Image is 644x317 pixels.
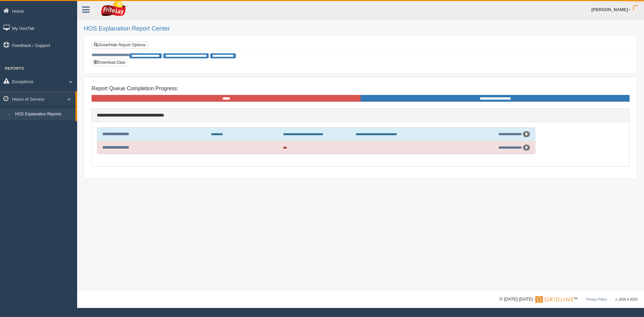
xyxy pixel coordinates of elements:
div: © [DATE]-[DATE] - ™ [499,296,637,303]
span: v. 2025.4.2019 [615,298,637,301]
img: Gridline [535,296,573,303]
a: HOS Violation Audit Reports [12,120,75,132]
a: HOS Explanation Reports [12,108,75,120]
h2: HOS Explanation Report Center [84,25,637,32]
h4: Report Queue Completion Progress: [92,86,630,92]
a: Privacy Policy [586,298,607,301]
button: Download Data [92,59,127,66]
a: Show/Hide Report Options [92,41,148,49]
